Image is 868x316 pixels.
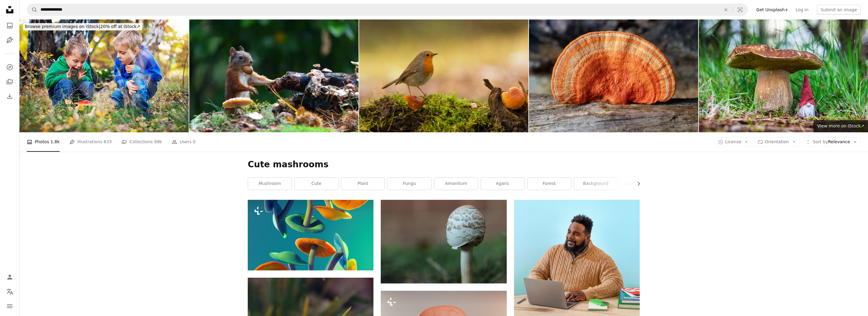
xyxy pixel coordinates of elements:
span: Browse premium images on iStock | [25,24,100,29]
button: Search Unsplash [27,4,37,16]
img: Little boys found an autumn toadstool [19,19,189,132]
a: Browse premium images on iStock|20% off at iStock↗ [19,19,146,34]
a: Get Unsplash+ [753,5,792,15]
a: Log in [792,5,812,15]
button: Visual search [733,4,747,16]
button: Sort byRelevance [802,137,861,147]
a: Illustrations [4,34,16,46]
span: 20% off at iStock ↗ [25,24,140,29]
a: mushroom [248,178,292,190]
a: Download History [4,90,16,102]
span: Relevance [813,139,850,145]
button: Submit an image [817,5,861,15]
a: a mushroom with a white cap [381,239,506,244]
span: View more on iStock ↗ [817,123,864,128]
a: Collections 99k [121,132,162,152]
a: a group of colorful mushrooms floating in the air [248,232,373,238]
img: a mushroom with a white cap [381,200,506,283]
a: plant [341,178,385,190]
span: Sort by [813,139,828,144]
button: Menu [4,300,16,312]
span: License [725,139,741,144]
span: 0 [193,138,196,145]
a: cute [295,178,338,190]
img: Ganoderma Lucidum [529,19,698,132]
img: Robin in autumn [359,19,528,132]
span: 99k [154,138,162,145]
a: amanitum [434,178,478,190]
a: forest [527,178,571,190]
a: Photos [4,19,16,32]
a: Explore [4,61,16,73]
span: Orientation [765,139,789,144]
img: a group of colorful mushrooms floating in the air [248,200,373,270]
button: License [715,137,752,147]
a: cute mushroom [621,178,664,190]
button: Orientation [754,137,800,147]
button: Clear [719,4,733,16]
h1: Cute mashrooms [248,159,640,170]
a: background [574,178,618,190]
button: Language [4,286,16,298]
img: Toy gnome with a red cap under a porcini mushroom [699,19,868,132]
a: agaric [481,178,524,190]
a: Collections [4,76,16,88]
a: Log in / Sign up [4,271,16,283]
a: fungu [388,178,431,190]
span: 633 [104,138,112,145]
form: Find visuals sitewide [27,4,748,16]
a: View more on iStock↗ [814,120,868,132]
button: scroll list to the right [633,178,640,190]
a: Users 0 [172,132,196,152]
a: Illustrations 633 [69,132,112,152]
img: Eurasian red squirrel in the autumn in the forest with mushrooms [189,19,359,132]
